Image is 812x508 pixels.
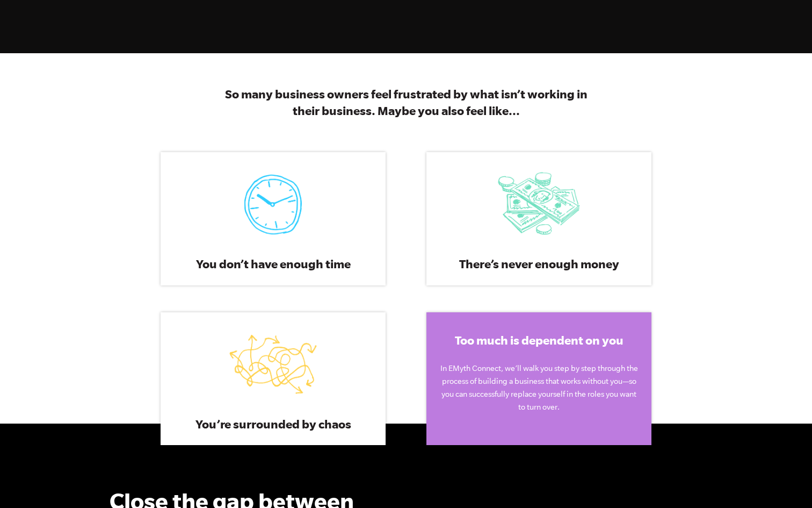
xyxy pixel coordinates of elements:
img: EC_LP_Sales_Icon_Time [184,165,363,242]
span: Too much is dependent on you [455,333,624,347]
h3: You’re surrounded by chaos [173,416,373,432]
span: In EMyth Connect, we’ll walk you step by step through the process of building a business that wor... [440,364,638,411]
h3: There’s never enough money [439,255,639,272]
h3: You don’t have enough time [173,255,373,272]
iframe: Chat Widget [758,456,812,508]
img: EC_LP_Sales_Icon_Chaos [184,325,363,402]
h3: So many business owners feel frustrated by what isn’t working in their business. Maybe you also f... [215,85,598,119]
img: EC_LP_Sales_Icon_Money [450,165,629,242]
